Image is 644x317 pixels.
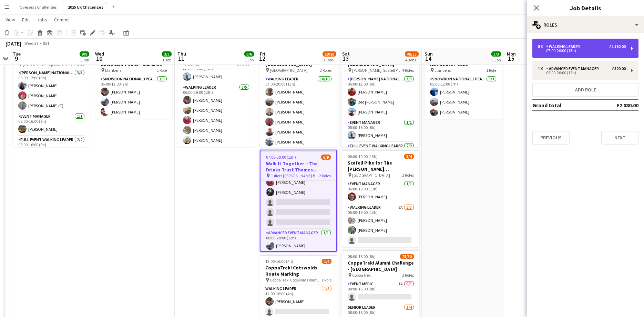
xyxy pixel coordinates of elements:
div: £520.00 [612,66,626,71]
app-card-role: Walking Leader10/1007:00-20:00 (13h)[PERSON_NAME][PERSON_NAME][PERSON_NAME][PERSON_NAME][PERSON_N... [260,75,337,189]
h3: CoppaTrek! Alumni Challenge - [GEOGRAPHIC_DATA] [342,260,419,272]
app-job-card: 05:00-12:00 (7h)3/3Snowdon Local leaders - National 3 Peaks Llanberis1 RoleSnowdon National 3 Pea... [425,45,502,119]
div: Advanced Event Manager [546,66,602,71]
span: 12:00-16:00 (4h) [265,259,293,264]
div: £1 560.00 [609,44,626,49]
app-card-role: Snowdon National 3 Peaks Walking Leader3/305:00-12:00 (7h)[PERSON_NAME][PERSON_NAME][PERSON_NAME] [95,75,172,119]
app-card-role: [PERSON_NAME][PERSON_NAME][PERSON_NAME][PERSON_NAME][PERSON_NAME] [260,136,336,229]
span: 3 Roles [402,273,414,278]
span: 2 Roles [320,68,331,73]
span: [GEOGRAPHIC_DATA] [270,68,308,73]
div: 07:00-20:00 (13h) [538,49,626,52]
span: 10 [94,55,104,62]
app-job-card: 05:00-12:00 (7h)3/3Snowdon Local leaders - National 3 Peaks - Claranet Llanberis1 RoleSnowdon Nat... [95,45,172,119]
span: Sat [342,51,350,57]
span: 9 [12,55,21,62]
app-card-role: [PERSON_NAME] National 3 Peaks Walking Leader3/306:00-12:00 (6h)[PERSON_NAME][PERSON_NAME][PERSON... [13,69,90,112]
app-card-role: Event Manager1/108:00-16:00 (8h)[PERSON_NAME] [342,119,419,142]
td: Grand total [532,100,595,111]
button: Previous [532,131,570,145]
span: 6/9 [321,155,331,160]
a: View [3,15,18,24]
h3: Scafell Pike for The [PERSON_NAME] [PERSON_NAME] Trust [342,160,419,172]
span: Fullers [PERSON_NAME] Brewery, [GEOGRAPHIC_DATA] [270,173,319,178]
app-job-card: 07:00-20:00 (13h)6/9Walk It Together – The Drinks Trust Thames Footpath Challenge Fullers [PERSON... [260,150,337,252]
div: 4 Jobs [405,57,418,62]
button: 2025 UK Challenges [62,0,109,14]
app-card-role: Walking Leader5/506:00-19:00 (13h)[PERSON_NAME][PERSON_NAME][PERSON_NAME][PERSON_NAME][PERSON_NAME] [177,83,255,147]
span: Llanberis [105,68,121,73]
app-job-card: 06:00-00:00 (18h) (Sun)8/9National 3 Peaks - [GEOGRAPHIC_DATA] [PERSON_NAME], Scafell Pike and Sn... [342,45,419,147]
span: 3/4 [404,154,414,159]
app-card-role: Event Manager1/108:00-16:00 (8h)[PERSON_NAME] [13,112,90,136]
app-job-card: 06:00-00:00 (18h) (Wed)9/9National 3 Peaks - Claranet [PERSON_NAME], Scafell Pike and Snowdon4 Ro... [13,45,90,147]
a: Jobs [34,15,50,24]
span: Llanberis [435,68,451,73]
div: Walking Leader [546,44,583,49]
td: £2 080.00 [595,100,638,111]
span: 1/6 [322,259,331,264]
button: Next [601,131,638,145]
button: Add role [532,83,638,97]
span: Wed [95,51,104,57]
span: 13 [341,55,350,62]
app-card-role: Walking Leader8A2/306:00-19:00 (13h)[PERSON_NAME][PERSON_NAME] [342,204,419,247]
span: Fri [260,51,265,57]
span: 11 [176,55,186,62]
div: [DATE] [6,40,21,47]
app-job-card: 06:00-19:00 (13h)6/6Chilterns Challenge Goring2 RolesEvent Manager1/106:00-19:00 (13h)[PERSON_NAM... [177,45,255,147]
span: [GEOGRAPHIC_DATA] [352,172,390,178]
span: [PERSON_NAME], Scafell Pike and Snowdon [352,68,402,73]
span: 18/26 [323,51,336,57]
app-card-role: Advanced Event Manager1/108:00-20:00 (12h)[PERSON_NAME] [260,229,336,252]
span: Tue [13,51,21,57]
span: 48/55 [405,51,419,57]
span: 2 Roles [402,172,414,178]
span: Edit [22,17,30,23]
span: 06:00-19:00 (13h) [348,154,378,159]
span: 4 Roles [402,68,414,73]
span: 6/6 [244,51,254,57]
a: Comms [51,15,72,24]
div: Roles [527,17,644,33]
span: 3/3 [162,51,172,57]
span: 25/30 [400,254,414,259]
span: 12 [259,55,265,62]
app-card-role: Event Medic1A0/108:00-16:00 (8h) [342,280,419,304]
app-card-role: Full Event Walking Leader2/2 [342,142,419,178]
div: BST [43,41,50,46]
span: Mon [507,51,516,57]
span: View [6,17,15,23]
span: 07:00-20:00 (13h) [266,155,296,160]
div: 1 Job [245,57,254,62]
app-card-role: Full Event Walking Leader2/208:00-16:00 (8h) [13,136,90,169]
span: 1 Role [321,277,331,283]
h3: Job Details [527,3,644,12]
span: Jobs [37,17,47,23]
h3: CoppaTrek! Cotswolds Route Marking [260,265,337,277]
span: 15 [506,55,516,62]
div: 1 Job [80,57,89,62]
div: 1 Job [162,57,171,62]
div: 1 x [538,66,546,71]
span: Sun [425,51,433,57]
span: CoppaTrek! Cotswolds Route Marking [270,277,321,283]
app-job-card: 07:00-20:00 (13h)11/11NSPCC Proper Trek [GEOGRAPHIC_DATA] [GEOGRAPHIC_DATA]2 RolesWalking Leader1... [260,45,337,147]
span: Week 37 [23,41,40,46]
app-card-role: [PERSON_NAME] National 3 Peaks Walking Leader3/306:00-12:00 (6h)[PERSON_NAME]Bee [PERSON_NAME][PE... [342,75,419,119]
span: 1 Role [157,68,167,73]
span: 08:00-16:00 (8h) [348,254,376,259]
app-job-card: 06:00-19:00 (13h)3/4Scafell Pike for The [PERSON_NAME] [PERSON_NAME] Trust [GEOGRAPHIC_DATA]2 Rol... [342,150,419,247]
span: 2 Roles [319,173,331,178]
div: 3 Jobs [323,57,336,62]
div: 08:00-20:00 (12h) [538,71,626,75]
span: CoppaTrek [352,273,371,278]
span: 14 [423,55,433,62]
